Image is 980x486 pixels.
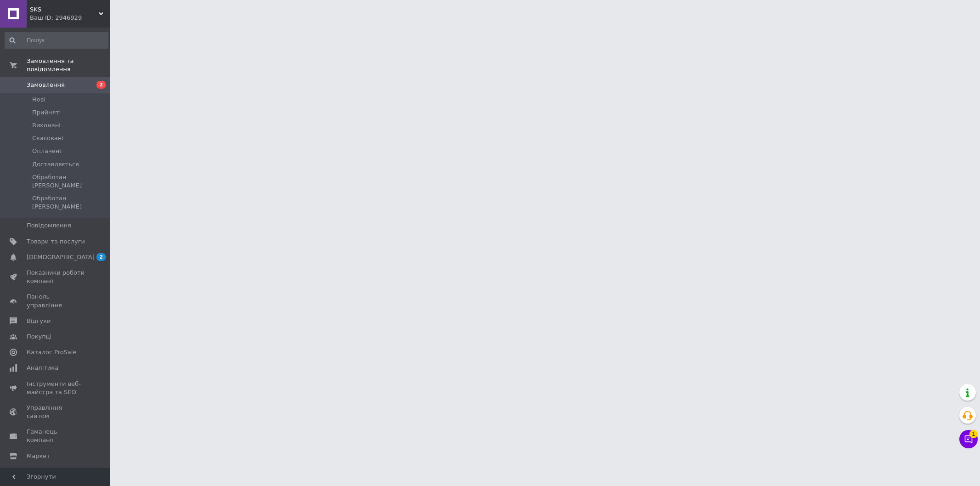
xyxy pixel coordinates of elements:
span: [DEMOGRAPHIC_DATA] [27,253,95,261]
span: Виконані [32,121,61,130]
span: Оплачені [32,147,61,155]
span: SKS [30,6,99,14]
span: Обработан [PERSON_NAME] [32,194,108,211]
span: Доставляється [32,160,79,169]
span: Нові [32,96,45,104]
span: 2 [96,253,106,261]
span: Панель управління [27,293,85,309]
span: Інструменти веб-майстра та SEO [27,380,85,396]
span: Замовлення [27,81,65,89]
span: Прийняті [32,108,61,117]
span: Аналітика [27,364,58,372]
span: Замовлення та повідомлення [27,57,110,73]
span: 2 [96,81,106,89]
span: Гаманець компанії [27,428,85,444]
span: Товари та послуги [27,237,85,246]
span: Каталог ProSale [27,348,76,356]
span: Управління сайтом [27,404,85,420]
span: Покупці [27,333,51,341]
span: Скасовані [32,134,63,142]
input: Пошук [5,32,108,49]
span: Відгуки [27,317,51,325]
span: Показники роботи компанії [27,269,85,285]
button: Чат з покупцем1 [959,430,978,448]
span: Обработан [PERSON_NAME] [32,173,108,190]
div: Ваш ID: 2946929 [30,14,110,22]
span: Повідомлення [27,221,71,230]
span: Маркет [27,452,50,460]
span: 1 [969,430,978,438]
